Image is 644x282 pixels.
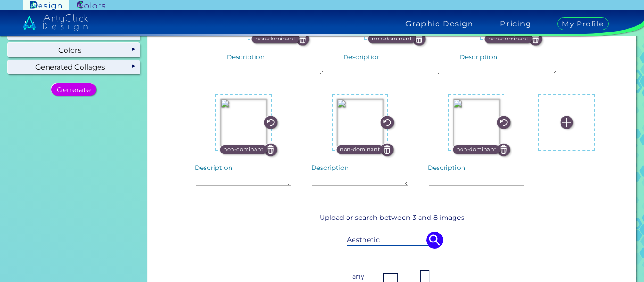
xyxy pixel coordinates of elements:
img: 49928c76-eb10-4b65-ba43-ebb2b7e5e495 [220,99,267,146]
p: non-dominant [456,145,496,154]
img: icon_plus_white.svg [560,116,573,129]
img: 7120f1bc-0310-410b-9261-83d3652812cc [453,99,500,146]
h4: My Profile [557,17,609,30]
label: Description [195,165,232,171]
h5: Generate [57,86,91,93]
label: Description [227,54,264,61]
div: Colors [8,43,140,57]
img: ArtyClick Colors logo [77,1,105,10]
label: Description [343,54,381,61]
a: Pricing [500,20,531,27]
p: non-dominant [256,35,296,43]
input: Search stock photos.. [347,234,438,245]
img: artyclick_design_logo_white_combined_path.svg [23,14,88,31]
p: non-dominant [340,145,380,154]
div: Generated Collages [8,60,140,74]
p: non-dominant [223,145,264,154]
label: Description [428,165,465,171]
img: icon search [426,232,443,249]
p: non-dominant [372,35,412,43]
p: non-dominant [488,35,528,43]
h4: Graphic Design [405,20,473,27]
label: Description [311,165,349,171]
img: eae57765-fbf9-4b8f-820c-e484c3cf2c58 [337,99,384,146]
label: Description [460,54,497,61]
p: Upload or search between 3 and 8 images [159,212,625,223]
